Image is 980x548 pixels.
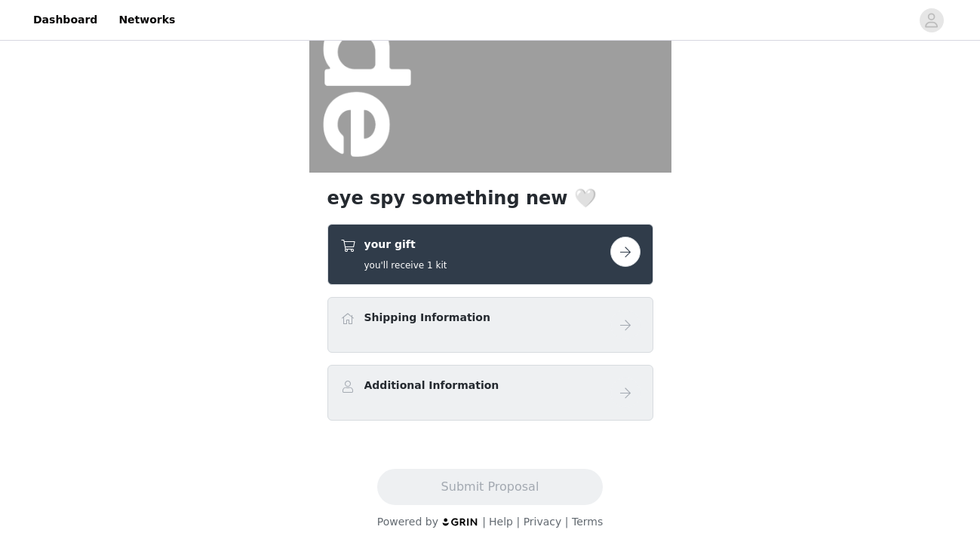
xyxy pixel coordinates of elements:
h4: your gift [364,237,447,253]
a: Networks [109,3,184,37]
div: avatar [924,8,939,32]
img: logo [441,517,479,527]
span: Powered by [377,516,438,528]
span: | [482,516,486,528]
div: your gift [327,224,653,285]
a: Help [489,516,513,528]
div: Additional Information [327,365,653,421]
span: | [565,516,569,528]
a: Terms [572,516,603,528]
div: Shipping Information [327,297,653,353]
a: Dashboard [24,3,106,37]
h4: Additional Information [364,378,499,393]
h4: Shipping Information [364,310,490,326]
a: Privacy [524,516,562,528]
h1: eye spy something new 🤍 [327,185,653,212]
h5: you'll receive 1 kit [364,259,447,272]
span: | [516,516,520,528]
button: Submit Proposal [377,469,603,505]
